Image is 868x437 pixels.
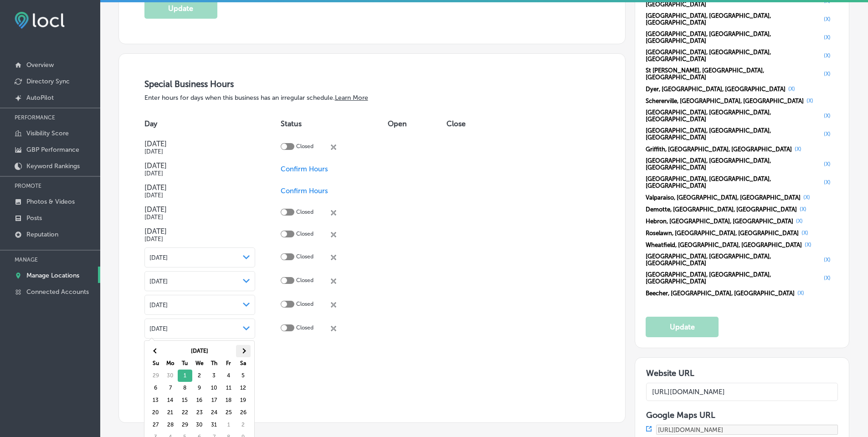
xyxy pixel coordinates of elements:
td: 17 [207,394,221,406]
h5: [DATE] [144,236,255,242]
h5: [DATE] [144,170,255,177]
td: 12 [236,382,251,394]
td: 22 [178,406,192,419]
p: AutoPilot [26,94,54,102]
button: (X) [804,97,816,104]
td: 29 [149,370,163,382]
td: 3 [207,370,221,382]
span: Wheatfield, [GEOGRAPHIC_DATA], [GEOGRAPHIC_DATA] [646,242,802,248]
p: Enter hours for days when this business has an irregular schedule. [144,94,600,102]
td: 28 [163,419,178,431]
th: Status [281,111,388,136]
span: [GEOGRAPHIC_DATA], [GEOGRAPHIC_DATA], [GEOGRAPHIC_DATA] [646,271,821,285]
button: (X) [792,145,804,153]
td: 21 [163,406,178,419]
td: 13 [149,394,163,406]
input: Add Location Website [646,383,838,401]
td: 1 [221,419,236,431]
p: Visibility Score [26,129,69,137]
span: Demotte, [GEOGRAPHIC_DATA], [GEOGRAPHIC_DATA] [646,206,797,213]
p: Posts [26,214,42,222]
td: 26 [236,406,251,419]
button: (X) [821,274,833,282]
th: Su [149,357,163,370]
h4: [DATE] [144,183,255,192]
button: (X) [786,85,798,93]
td: 2 [236,419,251,431]
p: Photos & Videos [26,198,75,206]
span: St [PERSON_NAME], [GEOGRAPHIC_DATA], [GEOGRAPHIC_DATA] [646,67,821,81]
h3: Google Maps URL [646,410,838,420]
span: [GEOGRAPHIC_DATA], [GEOGRAPHIC_DATA], [GEOGRAPHIC_DATA] [646,253,821,267]
th: Th [207,357,221,370]
button: (X) [821,256,833,263]
td: 5 [236,370,251,382]
td: 4 [221,370,236,382]
h5: [DATE] [144,148,255,155]
td: 24 [207,406,221,419]
span: [DATE] [149,325,168,332]
td: 11 [221,382,236,394]
span: Beecher, [GEOGRAPHIC_DATA], [GEOGRAPHIC_DATA] [646,290,795,297]
span: [GEOGRAPHIC_DATA], [GEOGRAPHIC_DATA], [GEOGRAPHIC_DATA] [646,127,821,141]
span: [GEOGRAPHIC_DATA], [GEOGRAPHIC_DATA], [GEOGRAPHIC_DATA] [646,175,821,189]
button: (X) [821,160,833,168]
td: 30 [192,419,207,431]
button: (X) [799,229,811,236]
span: Schererville, [GEOGRAPHIC_DATA], [GEOGRAPHIC_DATA] [646,98,804,104]
button: (X) [821,70,833,77]
p: Closed [296,143,313,152]
button: (X) [797,206,809,213]
td: 29 [178,419,192,431]
button: (X) [821,34,833,41]
p: Closed [296,231,313,239]
img: fda3e92497d09a02dc62c9cd864e3231.png [15,12,65,29]
td: 18 [221,394,236,406]
h4: [DATE] [144,205,255,214]
th: We [192,357,207,370]
p: Closed [296,301,313,309]
h4: [DATE] [144,227,255,236]
p: Directory Sync [26,77,70,85]
p: Closed [296,253,313,262]
td: 14 [163,394,178,406]
button: Update [646,317,719,337]
button: (X) [821,179,833,186]
td: 9 [192,382,207,394]
h5: [DATE] [144,192,255,199]
p: Overview [26,61,54,69]
h5: [DATE] [144,214,255,221]
p: Closed [296,209,313,217]
span: Confirm Hours [281,165,328,173]
span: Griffith, [GEOGRAPHIC_DATA], [GEOGRAPHIC_DATA] [646,146,792,153]
button: (X) [821,52,833,59]
th: Sa [236,357,251,370]
p: Connected Accounts [26,288,89,296]
td: 23 [192,406,207,419]
td: 1 [178,370,192,382]
span: Valparaiso, [GEOGRAPHIC_DATA], [GEOGRAPHIC_DATA] [646,194,801,201]
button: (X) [821,15,833,23]
td: 7 [163,382,178,394]
span: [GEOGRAPHIC_DATA], [GEOGRAPHIC_DATA], [GEOGRAPHIC_DATA] [646,12,821,26]
p: Keyword Rankings [26,162,80,170]
h3: Website URL [646,368,838,378]
p: Closed [296,324,313,333]
h4: [DATE] [144,139,255,148]
p: GBP Performance [26,146,79,154]
th: Tu [178,357,192,370]
td: 15 [178,394,192,406]
th: Day [144,111,281,136]
a: Learn More [335,94,368,102]
td: 27 [149,419,163,431]
td: 16 [192,394,207,406]
span: [DATE] [149,254,168,261]
span: Roselawn, [GEOGRAPHIC_DATA], [GEOGRAPHIC_DATA] [646,230,799,236]
span: [GEOGRAPHIC_DATA], [GEOGRAPHIC_DATA], [GEOGRAPHIC_DATA] [646,49,821,62]
th: Open [388,111,447,136]
td: 20 [149,406,163,419]
p: Manage Locations [26,272,79,279]
th: [DATE] [163,345,236,357]
span: Dyer, [GEOGRAPHIC_DATA], [GEOGRAPHIC_DATA] [646,86,786,93]
button: (X) [821,112,833,119]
